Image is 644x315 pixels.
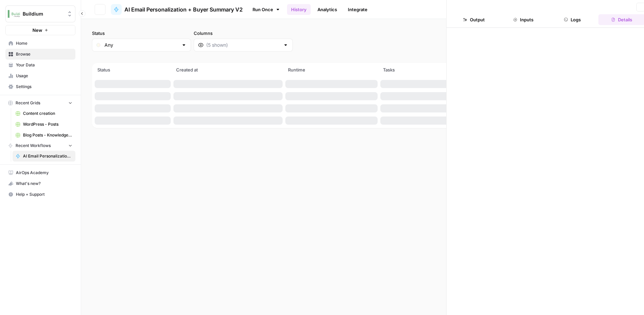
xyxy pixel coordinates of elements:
button: What's new? [5,178,75,189]
a: Your Data [5,60,75,70]
a: Browse [5,49,75,60]
button: Logs [549,14,596,25]
span: AI Email Personalization + Buyer Summary V2 [23,153,72,159]
button: Output [451,14,497,25]
button: Recent Workflows [5,141,75,151]
a: AirOps Academy [5,167,75,178]
span: Blog Posts - Knowledge Base.csv [23,132,72,138]
span: Browse [16,51,72,57]
th: Status [93,63,172,78]
span: Home [16,40,72,46]
span: Recent Grids [16,100,40,106]
img: Buildium Logo [8,8,20,20]
button: Help + Support [5,189,75,200]
span: AI Email Personalization + Buyer Summary V2 [124,5,243,14]
a: AI Email Personalization + Buyer Summary V2 [111,4,243,15]
div: What's new? [6,178,75,189]
a: Run Once [248,4,284,15]
a: Settings [5,81,75,92]
a: Analytics [313,4,341,15]
span: Buildium [23,10,64,17]
span: WordPress - Posts [23,121,72,127]
label: Status [92,30,191,37]
span: Your Data [16,62,72,68]
a: Content creation [13,108,75,119]
button: Workspace: Buildium [5,5,75,22]
span: Usage [16,73,72,79]
a: Home [5,38,75,49]
th: Tasks [379,63,454,78]
span: AirOps Academy [16,170,72,176]
span: Settings [16,84,72,90]
button: New [5,25,75,35]
input: Any [104,42,178,48]
a: Integrate [344,4,372,15]
th: Created at [172,63,284,78]
th: Runtime [284,63,379,78]
a: Usage [5,70,75,81]
span: New [32,27,42,34]
input: (5 shown) [206,42,280,48]
span: Content creation [23,110,72,117]
span: Recent Workflows [16,143,51,149]
a: WordPress - Posts [13,119,75,130]
a: History [287,4,311,15]
label: Columns [194,30,293,37]
a: Blog Posts - Knowledge Base.csv [13,130,75,141]
button: Recent Grids [5,98,75,108]
a: AI Email Personalization + Buyer Summary V2 [13,151,75,162]
span: Help + Support [16,191,72,197]
button: Inputs [500,14,547,25]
